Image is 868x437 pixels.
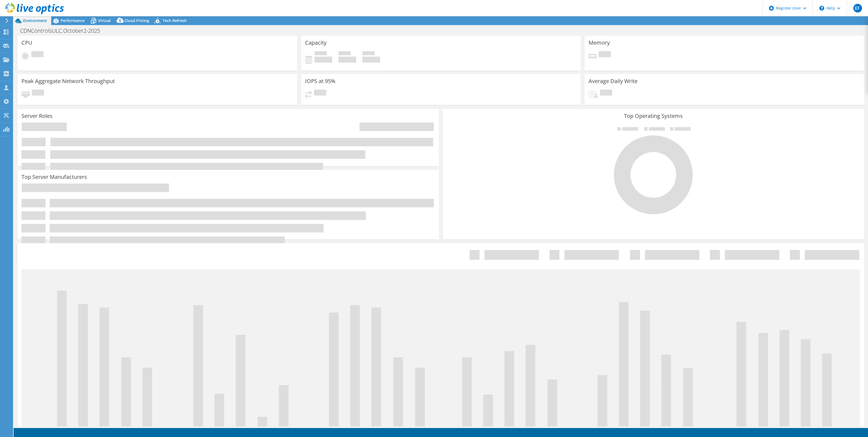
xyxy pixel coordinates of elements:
[98,18,111,23] span: Virtual
[124,18,149,23] span: Cloud Pricing
[31,51,44,59] span: Pending
[163,18,187,23] span: Tech Refresh
[21,113,53,119] h3: Server Roles
[32,90,44,97] span: Pending
[21,40,32,46] h3: CPU
[338,51,351,57] span: Free
[599,51,611,59] span: Pending
[305,40,327,46] h3: Capacity
[21,174,87,180] h3: Top Server Manufacturers
[305,78,335,84] h3: IOPS at 95%
[314,90,326,97] span: Pending
[853,4,862,13] span: EF
[362,57,380,63] h4: 0 GiB
[21,78,115,84] h3: Peak Aggregate Network Throughput
[315,51,327,57] span: Used
[447,113,860,119] h3: Top Operating Systems
[338,57,356,63] h4: 0 GiB
[589,40,610,46] h3: Memory
[61,18,85,23] span: Performance
[362,51,375,57] span: Total
[18,28,109,34] h1: CDNControlsULC.October2-2025
[23,18,47,23] span: Environment
[315,57,332,63] h4: 0 GiB
[819,6,824,11] svg: \n
[600,90,612,97] span: Pending
[589,78,638,84] h3: Average Daily Write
